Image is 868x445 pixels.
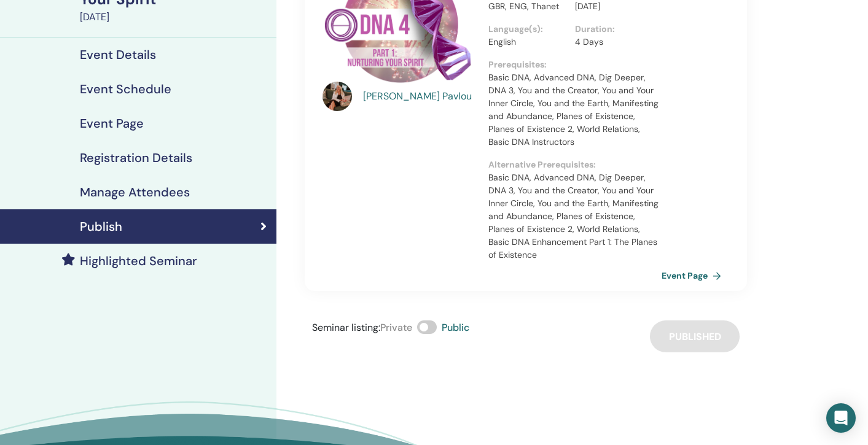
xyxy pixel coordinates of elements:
h4: Registration Details [80,150,192,165]
p: 4 Days [575,36,654,48]
span: Seminar listing : [312,321,380,334]
img: default.jpg [323,82,352,111]
p: Basic DNA, Advanced DNA, Dig Deeper, DNA 3, You and the Creator, You and Your Inner Circle, You a... [488,171,662,261]
a: [PERSON_NAME] Pavlou [363,89,477,104]
h4: Highlighted Seminar [80,253,197,268]
p: Alternative Prerequisites : [488,158,662,171]
p: English [488,36,568,48]
span: Private [380,321,412,334]
p: Duration : [575,23,654,36]
div: Open Intercom Messenger [826,403,856,433]
h4: Manage Attendees [80,185,190,199]
div: [DATE] [80,10,269,25]
p: Prerequisites : [488,58,662,71]
h4: Event Page [80,116,144,131]
a: Event Page [662,266,726,285]
h4: Event Schedule [80,82,171,96]
p: Basic DNA, Advanced DNA, Dig Deeper, DNA 3, You and the Creator, You and Your Inner Circle, You a... [488,71,662,149]
p: Language(s) : [488,23,568,36]
h4: Event Details [80,47,156,62]
span: Public [442,321,469,334]
h4: Publish [80,219,122,234]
